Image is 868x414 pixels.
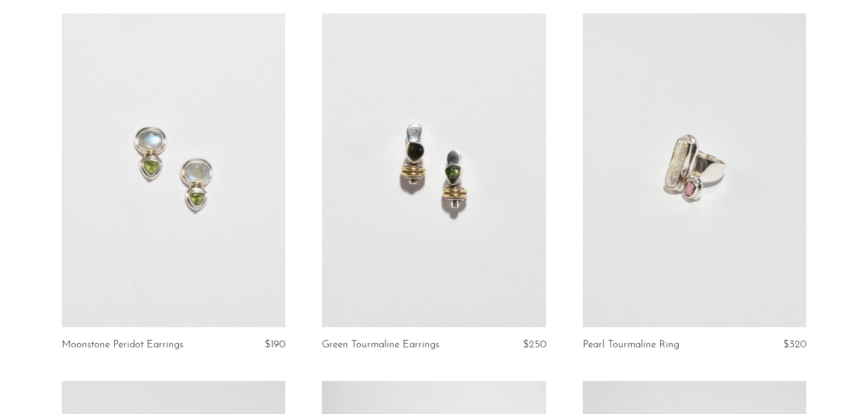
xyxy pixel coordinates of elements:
[322,339,439,350] a: Green Tourmaline Earrings
[62,339,183,350] a: Moonstone Peridot Earrings
[264,339,285,350] span: $190
[783,339,806,350] span: $320
[583,339,679,350] a: Pearl Tourmaline Ring
[523,339,546,350] span: $250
